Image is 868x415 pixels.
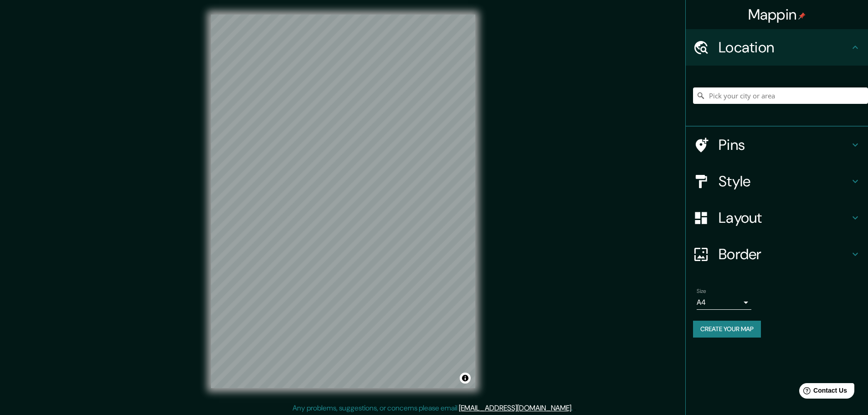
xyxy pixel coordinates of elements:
[693,321,761,338] button: Create your map
[573,403,574,414] div: .
[798,12,806,20] img: pin-icon.png
[719,38,850,56] h4: Location
[686,29,868,66] div: Location
[787,379,858,405] iframe: Help widget launcher
[686,163,868,200] div: Style
[460,373,471,384] button: Toggle attribution
[459,403,571,413] a: [EMAIL_ADDRESS][DOMAIN_NAME]
[748,5,806,24] h4: Mappin
[293,403,573,414] p: Any problems, suggestions, or concerns please email .
[719,209,850,227] h4: Layout
[693,87,868,104] input: Pick your city or area
[719,245,850,263] h4: Border
[574,403,576,414] div: .
[719,172,850,190] h4: Style
[697,287,706,295] label: Size
[686,200,868,236] div: Layout
[697,295,751,310] div: A4
[211,15,475,388] canvas: Map
[686,127,868,163] div: Pins
[686,236,868,272] div: Border
[719,136,850,154] h4: Pins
